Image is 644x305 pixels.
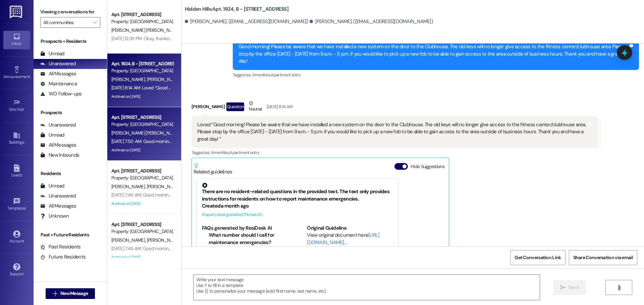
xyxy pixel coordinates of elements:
[34,109,107,116] div: Prospects
[202,211,393,218] div: Property level guideline ( 71 % match)
[265,103,293,110] div: [DATE] 8:14 AM
[411,163,444,170] label: Hide Suggestions
[26,205,27,210] span: •
[3,228,30,246] a: Account
[40,50,64,57] div: Unread
[111,146,174,154] div: Archived on [DATE]
[310,18,433,25] div: [PERSON_NAME]. ([EMAIL_ADDRESS][DOMAIN_NAME])
[10,6,23,18] img: ResiDesk Logo
[3,130,30,148] a: Buildings
[226,102,244,111] div: Question
[43,17,90,28] input: All communities
[111,11,173,18] div: Apt. [STREET_ADDRESS]
[40,182,64,189] div: Unread
[568,284,579,291] span: Send
[147,183,180,189] span: [PERSON_NAME]
[111,114,173,121] div: Apt. [STREET_ADDRESS]
[185,18,308,25] div: [PERSON_NAME]. ([EMAIL_ADDRESS][DOMAIN_NAME])
[40,152,79,159] div: New Inbounds
[111,167,173,174] div: Apt. [STREET_ADDRESS]
[307,225,346,231] b: Original Guideline
[192,148,598,157] div: Tagged as:
[40,193,76,200] div: Unanswered
[3,261,30,279] a: Support
[3,196,30,214] a: Templates •
[111,121,173,128] div: Property: [GEOGRAPHIC_DATA]
[111,67,173,74] div: Property: [GEOGRAPHIC_DATA]
[40,70,76,77] div: All Messages
[271,72,301,78] span: Apartment entry
[510,250,565,265] button: Get Conversation Link
[111,237,147,243] span: [PERSON_NAME]
[553,280,586,295] button: Send
[40,253,86,260] div: Future Residents
[307,232,379,245] a: [URL][DOMAIN_NAME]…
[111,92,174,101] div: Archived on [DATE]
[3,31,30,49] a: Inbox
[40,80,77,87] div: Maintenance
[197,121,587,143] div: Loved “Good morning! Please be aware that we have installed a new system on the door to the Clubh...
[46,288,95,299] button: New Message
[192,100,598,116] div: [PERSON_NAME]
[3,162,30,180] a: Leads
[252,72,271,78] span: Amenities ,
[3,97,30,115] a: Site Visit •
[202,183,393,203] div: There are no resident-related questions in the provided text. The text only provides instructions...
[111,27,179,33] span: [PERSON_NAME] [PERSON_NAME]
[616,285,622,290] i: 
[111,174,173,181] div: Property: [GEOGRAPHIC_DATA]
[147,237,180,243] span: [PERSON_NAME]
[194,163,232,175] div: Related guidelines
[40,243,81,250] div: Past Residents
[40,7,100,17] label: Viewing conversations for
[40,132,64,139] div: Unread
[40,203,76,210] div: All Messages
[53,291,58,296] i: 
[202,225,272,231] b: FAQs generated by ResiDesk AI
[30,73,31,78] span: •
[111,253,174,261] div: Archived on [DATE]
[40,90,82,97] div: WO Follow-ups
[60,290,88,297] span: New Message
[147,76,180,82] span: [PERSON_NAME]
[515,254,561,261] span: Get Conversation Link
[40,142,76,149] div: All Messages
[111,221,173,228] div: Apt. [STREET_ADDRESS]
[34,231,107,238] div: Past + Future Residents
[40,122,76,129] div: Unanswered
[238,43,628,65] div: Good morning! Please be aware that we have installed a new system on the door to the Clubhouse. T...
[40,60,76,67] div: Unanswered
[111,18,173,25] div: Property: [GEOGRAPHIC_DATA]
[93,20,97,25] i: 
[185,6,288,13] b: Hidden Hills: Apt. 1924, B - [STREET_ADDRESS]
[111,60,173,67] div: Apt. 1924, B - [STREET_ADDRESS]
[569,250,637,265] button: Share Conversation via email
[111,35,212,42] div: [DATE] 12:39 PM: Okay, thanks! Have a good day too
[233,70,639,80] div: Tagged as:
[111,130,181,136] span: [PERSON_NAME] [PERSON_NAME]
[202,203,393,210] div: Created a month ago
[111,183,147,189] span: [PERSON_NAME]
[209,232,288,246] li: What number should I call for maintenance emergencies?
[34,170,107,177] div: Residents
[211,150,230,155] span: Amenities ,
[111,200,174,208] div: Archived on [DATE]
[111,228,173,235] div: Property: [GEOGRAPHIC_DATA]
[34,38,107,45] div: Prospects + Residents
[111,76,147,82] span: [PERSON_NAME]
[40,213,69,220] div: Unknown
[229,150,259,155] span: Apartment entry
[560,285,565,290] i: 
[307,232,393,246] div: View original document here
[573,254,633,261] span: Share Conversation via email
[248,100,263,114] div: Neutral
[24,106,25,111] span: •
